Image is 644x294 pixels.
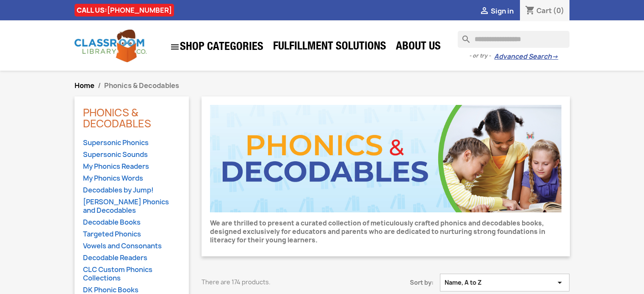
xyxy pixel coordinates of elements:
[469,52,494,60] span: - or try -
[83,150,180,160] a: Supersonic Sounds
[83,198,180,216] a: [PERSON_NAME] Phonics and Decodables
[479,6,489,16] i: 
[107,5,172,15] a: [PHONE_NUMBER]
[494,52,558,61] a: Advanced Search→
[83,230,180,239] a: Targeted Phonics
[104,81,179,90] span: Phonics & Decodables
[170,42,180,52] i: 
[210,219,561,245] p: We are thrilled to present a curated collection of meticulously crafted phonics and decodables bo...
[392,39,445,56] a: About Us
[360,278,440,287] span: Sort by:
[83,174,180,184] a: My Phonics Words
[75,30,146,62] img: Classroom Library Company
[83,265,180,283] a: CLC Custom Phonics Collections
[458,31,569,48] input: Search
[75,81,94,90] a: Home
[83,186,180,195] a: Decodables by Jump!
[83,105,151,131] a: Phonics & Decodables
[83,138,180,148] a: Supersonic Phonics
[440,274,569,291] button: Sort by selection
[536,6,552,15] span: Cart
[75,4,174,16] div: CALL US:
[552,52,558,61] span: →
[479,6,514,16] a:  Sign in
[83,162,180,172] a: My Phonics Readers
[166,38,268,56] a: SHOP CATEGORIES
[553,6,564,15] span: (0)
[202,278,348,286] p: There are 174 products.
[491,6,514,16] span: Sign in
[269,39,390,56] a: Fulfillment Solutions
[555,278,565,287] i: 
[210,105,561,212] img: CLC_Phonics_And_Decodables.jpg
[83,242,180,251] a: Vowels and Consonants
[458,31,468,41] i: search
[83,253,180,263] a: Decodable Readers
[83,218,180,228] a: Decodable Books
[525,6,535,16] i: shopping_cart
